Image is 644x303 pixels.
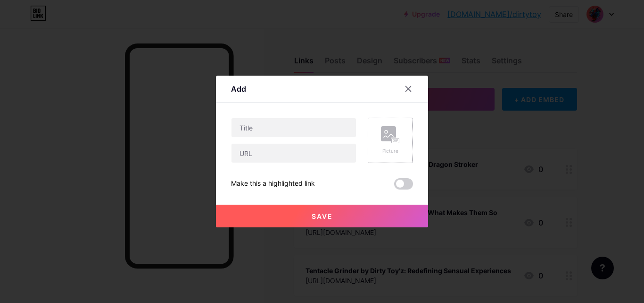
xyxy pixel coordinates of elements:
[231,178,315,190] div: Make this a highlighted link
[231,144,356,163] input: URL
[312,212,333,220] span: Save
[216,205,428,227] button: Save
[231,118,356,137] input: Title
[381,147,400,155] div: Picture
[231,83,246,95] div: Add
